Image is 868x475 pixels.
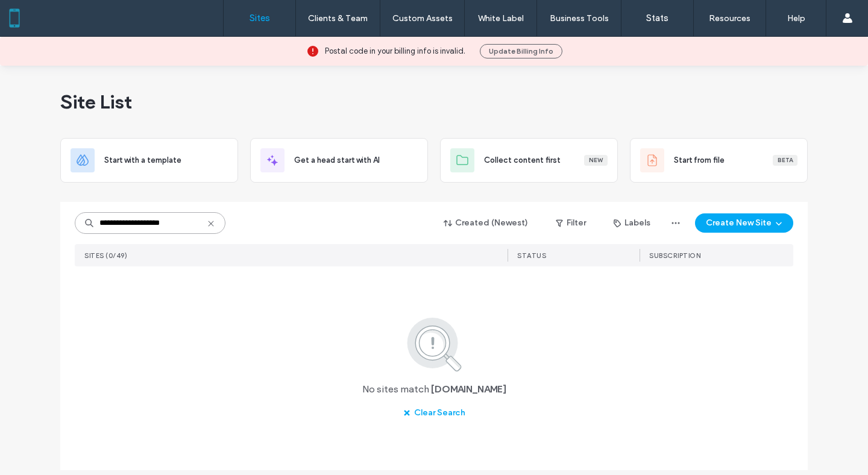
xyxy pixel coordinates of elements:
span: STATUS [517,251,546,260]
img: search.svg [391,315,478,373]
div: Start from fileBeta [630,138,808,183]
label: Resources [709,13,750,24]
span: SUBSCRIPTION [649,251,700,260]
span: No sites match [362,383,429,396]
label: Custom Assets [392,13,453,24]
button: Create New Site [695,213,793,233]
label: Sites [250,13,270,24]
label: Business Tools [550,13,609,24]
label: Help [787,13,805,24]
div: Collect content firstNew [440,138,618,183]
span: Site List [60,90,132,114]
span: Collect content first [484,154,561,166]
span: [DOMAIN_NAME] [431,383,506,396]
button: Created (Newest) [433,213,539,233]
div: Beta [773,155,797,166]
div: New [584,155,608,166]
label: Stats [646,13,668,24]
button: Filter [544,213,598,233]
button: Update Billing Info [480,44,562,58]
span: Start with a template [104,154,181,166]
label: Clients & Team [308,13,368,24]
button: Clear Search [392,403,476,423]
span: Postal code in your billing info is invalid. [325,45,465,57]
div: Get a head start with AI [250,138,428,183]
span: SITES (0/49) [84,251,127,260]
label: White Label [478,13,524,24]
div: Start with a template [60,138,238,183]
span: Get a head start with AI [294,154,380,166]
button: Labels [603,213,661,233]
span: Start from file [674,154,725,166]
span: Help [28,8,52,19]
